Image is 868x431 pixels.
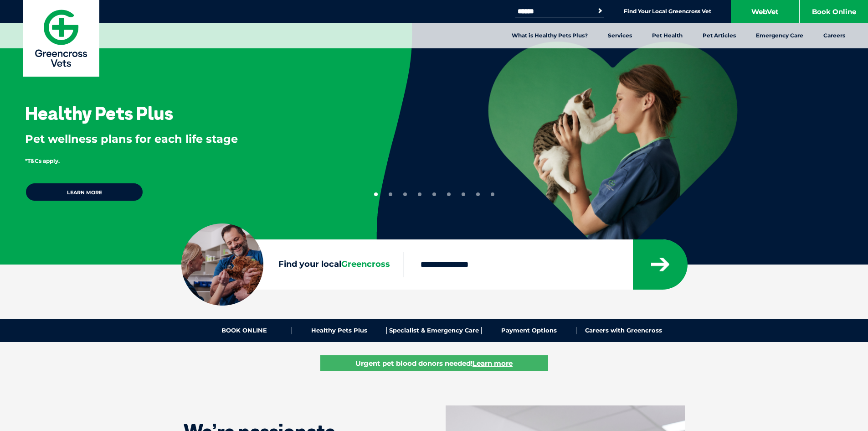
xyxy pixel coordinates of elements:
[25,104,173,122] h3: Healthy Pets Plus
[25,131,347,147] p: Pet wellness plans for each life stage
[693,23,746,48] a: Pet Articles
[473,359,513,368] u: Learn more
[320,355,548,371] a: Urgent pet blood donors needed!Learn more
[197,327,292,334] a: BOOK ONLINE
[624,8,711,15] a: Find Your Local Greencross Vet
[374,192,378,196] button: 1 of 9
[462,192,465,196] button: 7 of 9
[813,23,855,48] a: Careers
[642,23,693,48] a: Pet Health
[596,6,605,16] button: Search
[746,23,813,48] a: Emergency Care
[341,259,390,269] span: Greencross
[292,327,387,334] a: Healthy Pets Plus
[403,192,407,196] button: 3 of 9
[25,157,60,164] span: *T&Cs apply.
[387,327,482,334] a: Specialist & Emergency Care
[482,327,576,334] a: Payment Options
[576,327,671,334] a: Careers with Greencross
[181,258,404,271] label: Find your local
[418,192,421,196] button: 4 of 9
[476,192,480,196] button: 8 of 9
[25,182,144,202] a: Learn more
[502,23,598,48] a: What is Healthy Pets Plus?
[432,192,436,196] button: 5 of 9
[598,23,642,48] a: Services
[389,192,392,196] button: 2 of 9
[447,192,451,196] button: 6 of 9
[491,192,494,196] button: 9 of 9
